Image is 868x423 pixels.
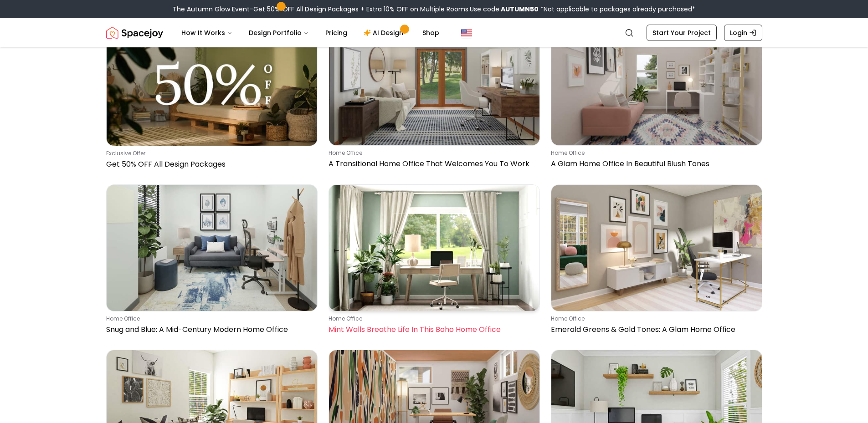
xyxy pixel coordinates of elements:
[551,315,759,322] p: home office
[551,324,759,335] p: Emerald Greens & Gold Tones: A Glam Home Office
[106,159,314,170] p: Get 50% OFF All Design Packages
[415,24,447,42] a: Shop
[107,185,317,311] img: Snug and Blue: A Mid-Century Modern Home Office
[551,149,759,157] p: home office
[329,324,536,335] p: Mint Walls Breathe Life In This Boho Home Office
[329,184,540,339] a: Mint Walls Breathe Life In This Boho Home Officehome officeMint Walls Breathe Life In This Boho H...
[329,185,539,311] img: Mint Walls Breathe Life In This Boho Home Office
[551,18,762,173] a: A Glam Home Office In Beautiful Blush Toneshome officeA Glam Home Office In Beautiful Blush Tones
[107,19,317,145] img: Get 50% OFF All Design Packages
[106,150,314,157] p: Exclusive Offer
[318,24,354,42] a: Pricing
[551,158,759,169] p: A Glam Home Office In Beautiful Blush Tones
[329,149,536,157] p: home office
[329,18,540,173] a: A Transitional Home Office That Welcomes You To Workhome officeA Transitional Home Office That We...
[470,5,539,14] span: Use code:
[173,5,695,14] div: The Autumn Glow Event-Get 50% OFF All Design Packages + Extra 10% OFF on Multiple Rooms.
[106,18,762,47] nav: Global
[106,324,314,335] p: Snug and Blue: A Mid-Century Modern Home Office
[461,27,472,38] img: United States
[106,24,163,42] a: Spacejoy
[106,315,314,322] p: home office
[174,24,447,42] nav: Main
[329,19,539,145] img: A Transitional Home Office That Welcomes You To Work
[106,184,318,339] a: Snug and Blue: A Mid-Century Modern Home Officehome officeSnug and Blue: A Mid-Century Modern Hom...
[501,5,539,14] b: AUTUMN50
[106,18,318,173] a: Get 50% OFF All Design PackagesExclusive OfferGet 50% OFF All Design Packages
[647,25,717,41] a: Start Your Project
[106,24,163,42] img: Spacejoy Logo
[551,184,762,339] a: Emerald Greens & Gold Tones: A Glam Home Officehome officeEmerald Greens & Gold Tones: A Glam Hom...
[241,24,316,42] button: Design Portfolio
[356,24,413,42] a: AI Design
[174,24,240,42] button: How It Works
[551,185,762,311] img: Emerald Greens & Gold Tones: A Glam Home Office
[724,25,762,41] a: Login
[329,315,536,322] p: home office
[551,19,762,145] img: A Glam Home Office In Beautiful Blush Tones
[539,5,695,14] span: *Not applicable to packages already purchased*
[329,158,536,169] p: A Transitional Home Office That Welcomes You To Work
